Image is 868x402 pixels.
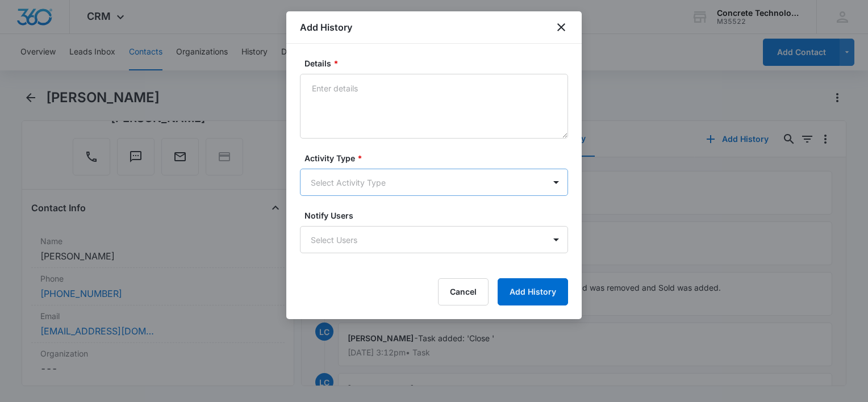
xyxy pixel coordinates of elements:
h1: Add History [300,20,352,34]
button: Cancel [438,278,489,305]
label: Activity Type [304,152,573,164]
button: Add History [498,278,568,305]
label: Notify Users [304,210,573,221]
button: close [554,20,568,34]
label: Details [304,57,573,69]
